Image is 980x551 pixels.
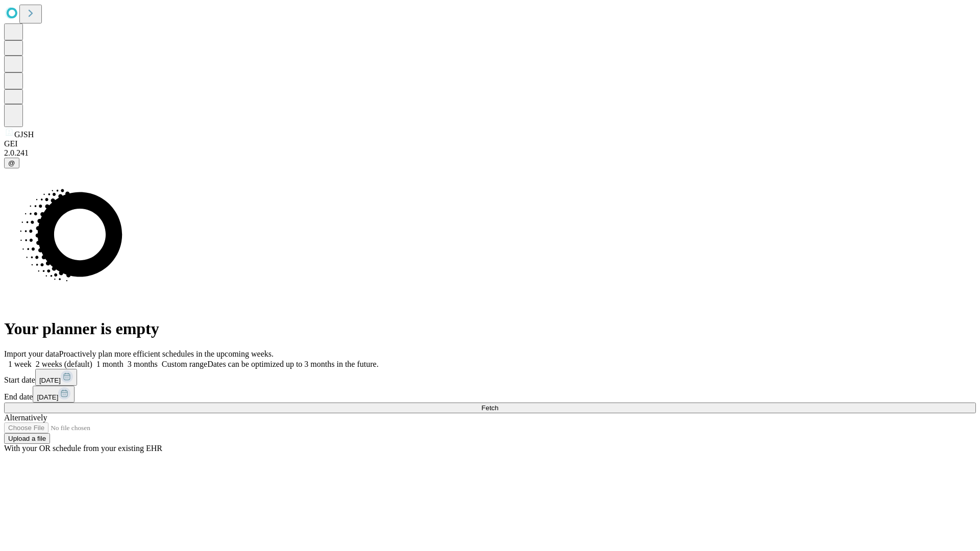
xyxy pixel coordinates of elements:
span: 3 months [128,360,158,368]
span: [DATE] [37,393,58,401]
span: 1 month [96,360,124,368]
span: Fetch [481,404,498,412]
span: With your OR schedule from your existing EHR [4,444,162,453]
div: 2.0.241 [4,148,976,158]
span: Import your data [4,349,59,358]
span: Proactively plan more efficient schedules in the upcoming weeks. [59,349,274,358]
h1: Your planner is empty [4,319,976,338]
button: Fetch [4,403,976,413]
button: Upload a file [4,433,50,444]
span: Custom range [162,360,207,368]
div: End date [4,386,976,403]
span: @ [8,159,15,167]
span: Alternatively [4,413,47,422]
button: @ [4,158,19,168]
div: Start date [4,369,976,386]
span: GJSH [14,130,34,139]
span: [DATE] [39,377,61,384]
div: GEI [4,139,976,148]
span: 2 weeks (default) [36,360,92,368]
span: 1 week [8,360,32,368]
span: Dates can be optimized up to 3 months in the future. [207,360,378,368]
button: [DATE] [35,369,77,386]
button: [DATE] [33,386,75,403]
